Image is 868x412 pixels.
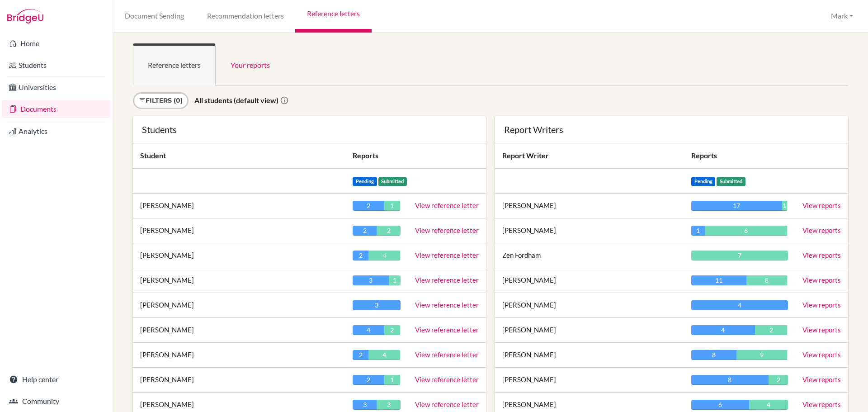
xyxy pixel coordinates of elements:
a: View reports [802,350,841,359]
div: 9 [736,350,787,360]
div: 2 [353,375,384,385]
a: Students [2,56,111,74]
div: 2 [353,226,377,236]
td: [PERSON_NAME] [495,268,684,293]
td: [PERSON_NAME] [495,218,684,243]
div: 2 [769,375,788,385]
td: [PERSON_NAME] [133,218,345,243]
span: Submitted [717,177,745,186]
div: 4 [691,300,788,310]
td: [PERSON_NAME] [133,343,345,368]
td: [PERSON_NAME] [133,268,345,293]
td: [PERSON_NAME] [495,343,684,368]
a: View reference letter [415,400,479,408]
div: 7 [691,251,788,260]
div: 4 [368,350,400,360]
td: [PERSON_NAME] [133,293,345,318]
div: 4 [749,400,788,410]
a: View reports [802,301,841,309]
div: 4 [353,325,384,335]
div: 8 [691,350,737,360]
div: 17 [691,201,782,211]
div: 1 [384,375,400,385]
a: Analytics [2,122,111,140]
a: View reports [802,276,841,284]
div: 3 [353,275,388,285]
div: Report Writers [504,125,839,134]
td: [PERSON_NAME] [495,293,684,318]
th: Reports [684,143,795,169]
button: Mark [827,8,857,24]
a: View reference letter [415,326,479,334]
a: View reports [802,201,841,209]
a: View reports [802,326,841,334]
td: [PERSON_NAME] [495,318,684,343]
div: 3 [353,400,377,410]
td: [PERSON_NAME] [495,194,684,218]
strong: All students (default view) [194,96,278,104]
div: 2 [755,325,787,335]
a: Your reports [216,43,285,85]
a: View reference letter [415,226,479,234]
th: Report Writer [495,143,684,169]
div: 3 [377,400,401,410]
th: Student [133,143,345,169]
div: 3 [353,300,401,310]
span: Pending [691,177,716,186]
a: View reference letter [415,350,479,359]
a: Home [2,34,111,52]
td: Zen Fordham [495,243,684,268]
div: 8 [746,275,787,285]
span: Submitted [378,177,407,186]
img: Bridge-U [7,9,43,24]
div: 6 [705,226,787,236]
a: View reports [802,375,841,384]
td: [PERSON_NAME] [133,243,345,268]
a: View reports [802,251,841,259]
a: View reports [802,400,841,408]
div: 11 [691,275,746,285]
div: 4 [368,251,400,260]
a: View reports [802,226,841,234]
a: View reference letter [415,375,479,384]
td: [PERSON_NAME] [133,318,345,343]
a: View reference letter [415,201,479,209]
span: Pending [353,177,377,186]
a: Documents [2,100,111,118]
div: 1 [691,226,705,236]
a: Universities [2,78,111,96]
div: 2 [377,226,401,236]
td: [PERSON_NAME] [133,194,345,218]
div: 1 [384,201,400,211]
a: Community [2,392,111,410]
td: [PERSON_NAME] [133,368,345,393]
div: 2 [384,325,400,335]
div: 4 [691,325,755,335]
a: View reference letter [415,276,479,284]
div: 2 [353,201,384,211]
td: [PERSON_NAME] [495,368,684,393]
a: Help center [2,370,111,388]
div: 1 [389,275,401,285]
a: View reference letter [415,301,479,309]
a: Reference letters [133,43,216,85]
div: 8 [691,375,769,385]
a: View reference letter [415,251,479,259]
div: 2 [353,350,368,360]
div: 2 [353,251,368,260]
div: Students [142,125,477,134]
div: 1 [782,201,787,211]
th: Reports [345,143,486,169]
a: Filters (0) [133,92,189,109]
div: 6 [691,400,750,410]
